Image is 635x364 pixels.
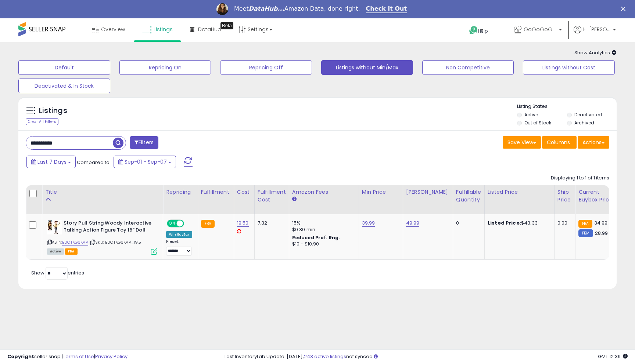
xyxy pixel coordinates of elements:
[31,269,84,276] span: Show: entries
[517,103,616,110] p: Listing States:
[137,18,178,40] a: Listings
[456,220,479,226] div: 0
[39,106,67,116] h5: Listings
[469,26,478,35] i: Get Help
[220,22,233,29] div: Tooltip anchor
[557,188,572,204] div: Ship Price
[26,156,76,168] button: Last 7 Days
[406,219,420,227] a: 49.99
[130,136,158,149] button: Filters
[168,221,177,227] span: ON
[362,188,400,196] div: Min Price
[292,226,353,233] div: $0.30 min
[125,158,167,165] span: Sep-01 - Sep-07
[201,220,215,228] small: FBA
[621,7,628,11] div: Close
[406,188,450,196] div: [PERSON_NAME]
[488,219,521,226] b: Listed Price:
[47,220,62,234] img: 41QcdUZe8+L._SL40_.jpg
[234,5,360,12] div: Meet Amazon Data, done right.
[595,230,608,237] span: 28.99
[184,18,227,40] a: DataHub
[166,188,195,196] div: Repricing
[524,26,557,33] span: GoGoGoGoneLLC
[292,188,356,196] div: Amazon Fees
[45,188,160,196] div: Title
[26,118,58,125] div: Clear All Filters
[292,196,297,203] small: Amazon Fees.
[166,239,192,256] div: Preset:
[362,219,375,227] a: 39.99
[47,220,157,254] div: ASIN:
[574,49,617,56] span: Show Analytics
[574,26,616,42] a: Hi [PERSON_NAME]
[65,248,78,255] span: FBA
[201,188,231,196] div: Fulfillment
[422,60,514,75] button: Non Competitive
[547,139,570,146] span: Columns
[220,60,312,75] button: Repricing Off
[578,229,593,237] small: FBM
[18,79,110,93] button: Deactivated & In Stock
[258,188,286,204] div: Fulfillment Cost
[478,28,488,34] span: Help
[366,5,407,13] a: Check It Out
[292,220,353,226] div: 15%
[233,18,278,40] a: Settings
[578,220,592,228] small: FBA
[216,3,228,15] img: Profile image for Georgie
[18,60,110,75] button: Default
[524,120,551,126] label: Out of Stock
[198,26,221,33] span: DataHub
[488,188,551,196] div: Listed Price
[86,18,130,40] a: Overview
[321,60,413,75] button: Listings without Min/Max
[578,136,609,149] button: Actions
[37,158,67,165] span: Last 7 Days
[463,20,502,42] a: Help
[292,241,353,247] div: $10 - $10.90
[166,231,192,238] div: Win BuyBox
[119,60,211,75] button: Repricing On
[574,120,594,126] label: Archived
[292,234,340,241] b: Reduced Prof. Rng.
[183,221,195,227] span: OFF
[524,112,538,118] label: Active
[488,220,549,226] div: $43.33
[62,239,88,245] a: B0CTKG6KVV
[583,26,611,33] span: Hi [PERSON_NAME]
[503,136,541,149] button: Save View
[542,136,577,149] button: Columns
[47,248,64,255] span: All listings currently available for purchase on Amazon
[509,18,567,42] a: GoGoGoGoneLLC
[101,26,125,33] span: Overview
[77,159,111,166] span: Compared to:
[237,219,249,227] a: 19.50
[574,112,602,118] label: Deactivated
[154,26,173,33] span: Listings
[594,219,608,226] span: 34.99
[249,5,284,12] i: DataHub...
[258,220,283,226] div: 7.32
[64,220,153,235] b: Story Pull String Woody Interactive Talking Action Figure Toy 16" Doll
[523,60,615,75] button: Listings without Cost
[578,188,616,204] div: Current Buybox Price
[551,175,609,182] div: Displaying 1 to 1 of 1 items
[456,188,481,204] div: Fulfillable Quantity
[89,239,141,245] span: | SKU: B0CTKG6KVV_19.5
[114,156,176,168] button: Sep-01 - Sep-07
[237,188,251,196] div: Cost
[557,220,570,226] div: 0.00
